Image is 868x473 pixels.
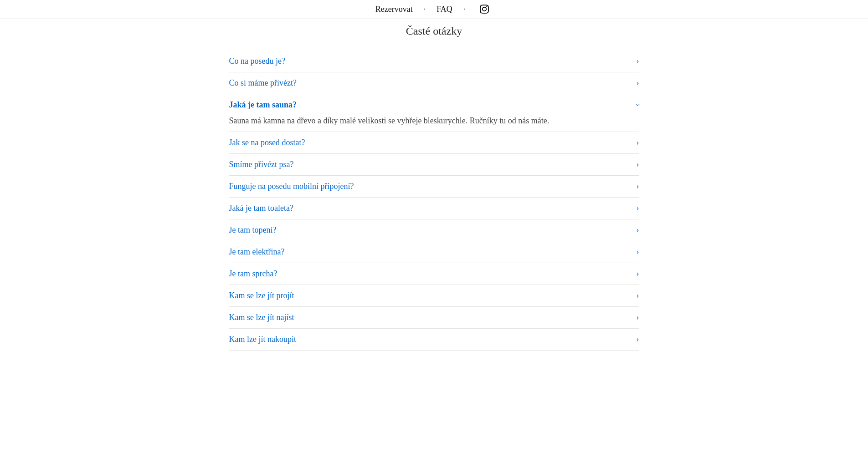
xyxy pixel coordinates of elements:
summary: Smíme přivézt psa? [229,158,639,171]
summary: Jak se na posed dostat? [229,137,639,149]
summary: Kam se lze jít projít [229,290,639,302]
summary: Jaká je tam toaleta? [229,202,639,214]
summary: Kam lze jít nakoupit [229,333,639,346]
summary: Je tam topení? [229,224,639,236]
h3: Časté otázky [229,25,639,38]
summary: Je tam sprcha? [229,268,639,280]
p: Sauna má kamna na dřevo a díky malé velikosti se vyhřeje bleskurychle. Ručníky tu od nás máte. [229,115,639,127]
summary: Co na posedu je? [229,55,639,67]
summary: Je tam elektřina? [229,246,639,258]
summary: Funguje na posedu mobilní připojení? [229,180,639,193]
summary: Jaká je tam sauna? [229,99,639,115]
summary: Co si máme přivézt? [229,77,639,89]
summary: Kam se lze jít najíst [229,311,639,324]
